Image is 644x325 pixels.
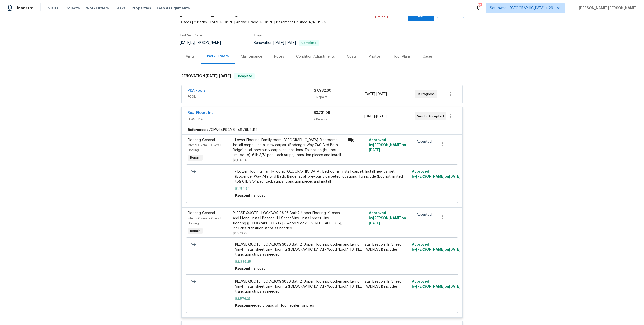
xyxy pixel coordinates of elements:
span: $2,396.25 [235,259,409,264]
div: Work Orders [207,54,229,59]
span: Flooring General [188,138,215,142]
span: Complete [299,41,319,44]
span: [DATE] [369,148,380,152]
span: 3 Beds | 2 Baths | Total: 1608 ft² | Above Grade: 1608 ft² | Basement Finished: N/A | 1976 [180,20,366,25]
span: $1,154.84 [233,159,247,162]
span: Last Visit Date [180,34,202,37]
div: Floor Plans [393,54,411,59]
span: - [273,41,296,45]
span: Interior Overall - Overall Flooring [188,217,221,225]
h6: RENOVATION [181,73,231,79]
span: Reason: [235,304,249,307]
span: PLEASE QUOTE - LOCKBOX: 3826 Bath2. Upper Flooring. Kitchen and Living. Install Beacon Hill Sheet... [235,279,409,294]
div: Photos [369,54,381,59]
span: - [364,114,387,119]
b: Reference: [188,127,206,132]
div: by [PERSON_NAME] [180,40,227,46]
a: PKA Pools [188,89,205,92]
span: Tasks [115,6,126,10]
div: - Lower Flooring. Family room. [GEOGRAPHIC_DATA]. Bedrooms. Install carpet. Install new carpet. (... [233,138,343,158]
span: [DATE] [365,92,375,96]
span: [DATE] [376,115,387,118]
h2: [STREET_ADDRESS][PERSON_NAME][PERSON_NAME] [180,6,357,16]
span: [DATE] [376,92,387,96]
span: Southwest, [GEOGRAPHIC_DATA] + 29 [490,6,553,11]
span: - [206,74,231,78]
span: Properties [132,6,151,11]
span: [DATE] [369,222,380,225]
span: Accepted [417,212,434,217]
span: [DATE] [449,175,460,178]
span: [DATE] [206,74,218,78]
span: [DATE] [449,285,460,288]
a: Real Floors Inc. [188,111,215,115]
span: Accepted [417,139,434,144]
span: [DATE] [180,41,190,45]
span: - Lower Flooring. Family room. [GEOGRAPHIC_DATA]. Bedrooms. Install carpet. Install new carpet. (... [235,169,409,184]
div: 77CFW64P94MST-e878b8d18 [182,125,462,134]
span: Project [254,34,265,37]
span: In Progress [418,92,437,97]
span: [DATE] [273,41,284,45]
span: Reason: [235,267,249,270]
span: FLOORING [188,116,314,121]
span: Reason: [235,194,249,197]
span: Complete [235,74,254,79]
div: Notes [274,54,284,59]
span: Maestro [17,6,34,11]
span: PLEASE QUOTE - LOCKBOX: 3826 Bath2. Upper Flooring. Kitchen and Living. Install Beacon Hill Sheet... [235,242,409,257]
span: $2,576.25 [233,232,247,235]
span: Approved by [PERSON_NAME] on [369,211,406,225]
div: Maintenance [241,54,262,59]
span: $2,576.25 [235,296,409,301]
div: 2 Repairs [314,117,364,122]
div: 3 Repairs [314,95,365,100]
span: Geo Assignments [157,6,190,11]
span: [DATE] [449,248,460,251]
div: 8 [346,138,366,144]
span: POOL [188,94,314,99]
span: Flooring General [188,211,215,215]
span: $3,731.09 [314,111,330,115]
div: Condition Adjustments [296,54,335,59]
span: Interior Overall - Overall Flooring [188,144,221,152]
span: Work Orders [86,6,109,11]
div: 557 [478,3,482,8]
span: Approved by [PERSON_NAME] on [412,170,460,178]
span: [DATE] [219,74,231,78]
div: RENOVATION [DATE]-[DATE]Complete [180,68,464,84]
span: $7,932.60 [314,89,331,92]
div: Visits [186,54,195,59]
span: Vendor Accepted [417,114,446,119]
div: PLEASE QUOTE - LOCKBOX: 3826 Bath2. Upper Flooring. Kitchen and Living. Install Beacon Hill Sheet... [233,211,343,231]
span: Repair [188,228,202,233]
span: Final cost [249,194,265,197]
span: [PERSON_NAME] [PERSON_NAME] [577,6,636,11]
span: [DATE] [285,41,296,45]
span: Approved by [PERSON_NAME] on [369,138,406,152]
span: - [365,92,387,97]
span: Approved by [PERSON_NAME] on [412,280,460,288]
span: Renovation [254,41,319,45]
span: needed 3 bags of floor leveler for prep [249,304,314,307]
span: Approved by [PERSON_NAME] on [412,243,460,251]
span: Projects [64,6,80,11]
div: Cases [423,54,433,59]
div: Costs [347,54,357,59]
span: Repair [188,155,202,160]
span: [DATE] [364,115,375,118]
span: Visits [48,6,58,11]
span: Final cost [249,267,265,270]
span: $1,154.84 [235,186,409,191]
